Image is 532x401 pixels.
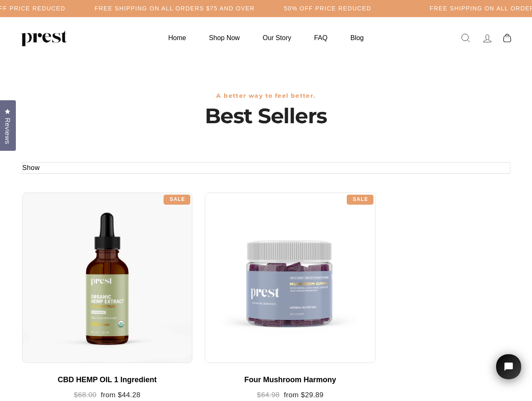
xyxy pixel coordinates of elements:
[95,5,255,12] h5: Free Shipping on all orders $75 and over
[158,30,374,46] ul: Primary
[199,30,250,46] a: Shop Now
[252,30,302,46] a: Our Story
[213,391,367,400] div: from $29.89
[284,5,371,12] h5: 50% OFF PRICE REDUCED
[74,391,96,399] span: $68.00
[23,162,40,173] button: Show
[30,376,184,385] div: CBD HEMP OIL 1 Ingredient
[158,30,197,46] a: Home
[304,30,338,46] a: FAQ
[485,343,532,401] iframe: Tidio Chat
[2,118,13,144] span: Reviews
[340,30,374,46] a: Blog
[21,30,67,46] img: PREST ORGANICS
[347,195,373,205] div: Sale
[22,104,510,129] h1: Best Sellers
[30,391,184,400] div: from $44.28
[257,391,280,399] span: $64.98
[164,195,190,205] div: Sale
[22,92,510,99] h3: A better way to feel better.
[213,376,367,385] div: Four Mushroom Harmony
